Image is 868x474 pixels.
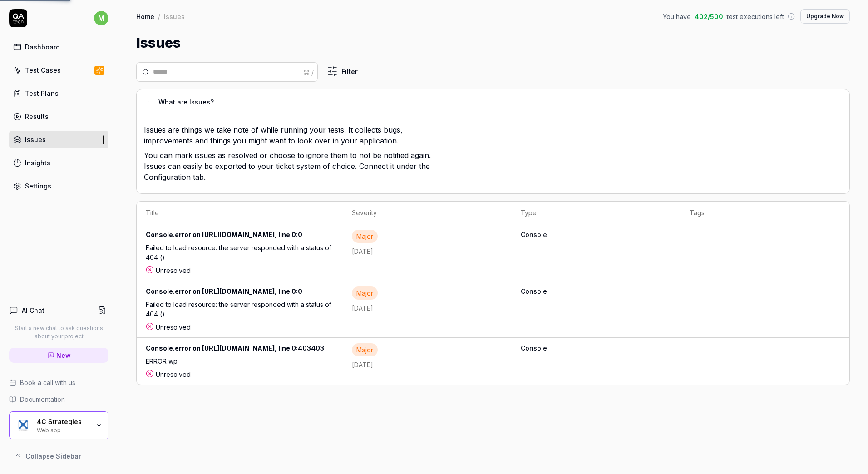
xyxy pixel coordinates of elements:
[9,447,108,465] button: Collapse Sidebar
[727,12,784,21] span: test executions left
[521,230,671,239] b: Console
[146,300,334,322] div: Failed to load resource: the server responded with a status of 404 ()
[146,343,334,356] div: Console.error on [URL][DOMAIN_NAME], line 0:403403
[352,343,378,356] div: Major
[352,230,378,243] div: Major
[37,426,89,433] div: Web app
[343,202,512,224] th: Severity
[352,304,373,312] time: [DATE]
[352,361,373,369] time: [DATE]
[695,12,723,21] span: 402 / 500
[144,124,439,150] p: Issues are things we take note of while running your tests. It collects bugs, improvements and th...
[25,65,61,75] div: Test Cases
[25,89,59,98] div: Test Plans
[20,395,65,404] span: Documentation
[321,62,363,80] button: Filter
[521,343,671,353] b: Console
[37,418,89,426] div: 4C Strategies
[9,378,108,387] a: Book a call with us
[144,97,835,108] button: What are Issues?
[303,67,314,77] div: ⌘ /
[144,150,439,186] p: You can mark issues as resolved or choose to ignore them to not be notified again. Issues can eas...
[25,42,60,52] div: Dashboard
[146,230,334,243] div: Console.error on [URL][DOMAIN_NAME], line 0:0
[146,286,334,300] div: Console.error on [URL][DOMAIN_NAME], line 0:0
[146,356,334,370] div: ERROR wp
[352,247,373,255] time: [DATE]
[15,417,31,434] img: 4C Strategies Logo
[146,266,334,275] div: Unresolved
[20,378,75,387] span: Book a call with us
[25,451,81,461] span: Collapse Sidebar
[22,306,44,315] h4: AI Chat
[9,177,108,195] a: Settings
[9,108,108,125] a: Results
[9,84,108,102] a: Test Plans
[25,135,46,144] div: Issues
[352,286,378,300] div: Major
[136,12,154,21] a: Home
[137,202,343,224] th: Title
[158,97,835,108] div: What are Issues?
[9,348,108,363] a: New
[94,11,108,25] span: m
[512,202,681,224] th: Type
[94,9,108,27] button: m
[56,351,71,360] span: New
[25,112,49,121] div: Results
[521,286,671,296] b: Console
[164,12,185,21] div: Issues
[25,158,50,168] div: Insights
[9,38,108,56] a: Dashboard
[25,181,51,191] div: Settings
[9,395,108,404] a: Documentation
[9,61,108,79] a: Test Cases
[681,202,849,224] th: Tags
[9,154,108,172] a: Insights
[136,33,181,53] h1: Issues
[146,243,334,266] div: Failed to load resource: the server responded with a status of 404 ()
[9,324,108,341] p: Start a new chat to ask questions about your project
[146,322,334,332] div: Unresolved
[800,9,850,24] button: Upgrade Now
[663,12,691,21] span: You have
[9,131,108,148] a: Issues
[146,370,334,379] div: Unresolved
[158,12,160,21] div: /
[9,411,108,439] button: 4C Strategies Logo4C StrategiesWeb app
